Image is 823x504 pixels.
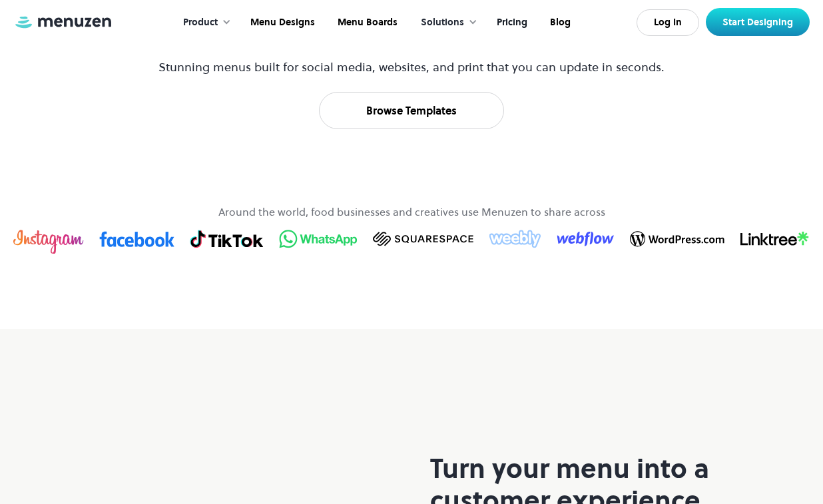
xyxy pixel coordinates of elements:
[319,92,504,129] a: Browse Templates
[325,2,408,43] a: Menu Boards
[157,58,667,76] p: Stunning menus built for social media, websites, and print that you can update in seconds.
[537,2,581,43] a: Blog
[706,8,810,36] a: Start Designing
[484,2,537,43] a: Pricing
[218,204,605,220] p: Around the world, food businesses and creatives use Menuzen to share across
[408,2,484,43] div: Solutions
[238,2,325,43] a: Menu Designs
[637,9,699,36] a: Log In
[183,15,218,30] div: Product
[170,2,238,43] div: Product
[421,15,464,30] div: Solutions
